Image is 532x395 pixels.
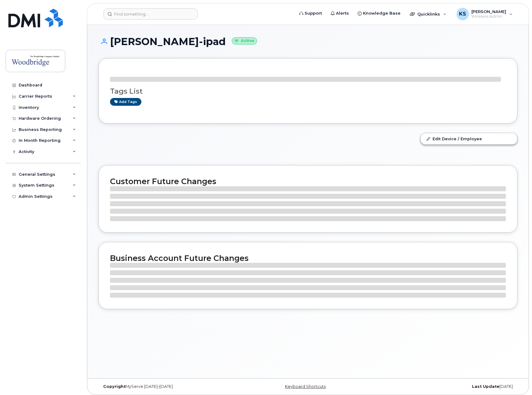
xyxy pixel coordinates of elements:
[110,177,506,186] h2: Customer Future Changes
[421,133,517,144] a: Edit Device / Employee
[103,384,126,389] strong: Copyright
[285,384,326,389] a: Keyboard Shortcuts
[378,384,517,389] div: [DATE]
[99,384,238,389] div: MyServe [DATE]–[DATE]
[472,384,499,389] strong: Last Update
[110,253,506,263] h2: Business Account Future Changes
[110,98,141,106] a: Add tags
[99,36,517,47] h1: [PERSON_NAME]-ipad
[232,37,257,44] small: Active
[110,87,506,95] h3: Tags List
